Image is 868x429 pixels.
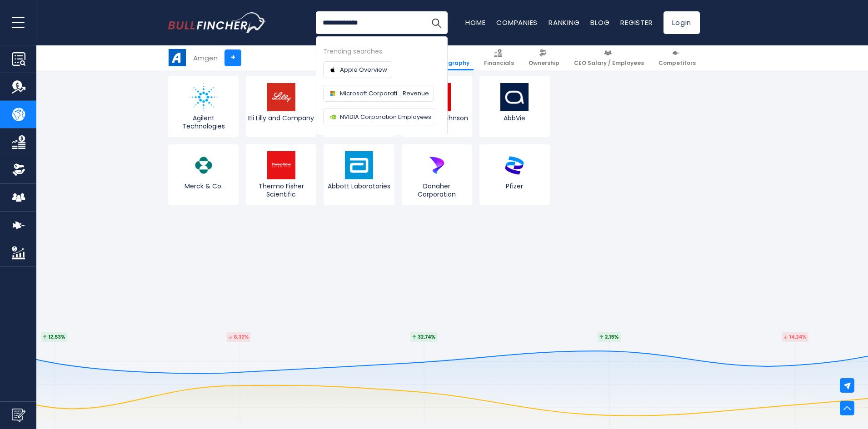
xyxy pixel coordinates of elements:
[574,59,644,67] span: CEO Salary / Employees
[248,182,314,198] span: Thermo Fisher Scientific
[246,76,316,137] a: Eli Lilly and Company
[482,114,548,122] span: AbbVie
[323,61,392,78] a: Apple Overview
[620,18,653,27] a: Register
[324,144,394,205] a: Abbott Laboratories
[340,89,429,98] span: Microsoft Corporati... Revenue
[323,85,434,102] a: Microsoft Corporati... Revenue
[404,182,470,198] span: Danaher Corporation
[484,59,514,67] span: Financials
[590,18,609,27] a: Blog
[340,65,387,74] span: Apple Overview
[224,49,241,66] a: +
[248,114,314,122] span: Eli Lilly and Company
[479,76,550,137] a: AbbVie
[328,65,337,74] img: Company logo
[170,182,236,190] span: Merck & Co.
[168,12,266,33] img: Bullfincher logo
[326,182,392,190] span: Abbott Laboratories
[465,18,485,27] a: Home
[328,113,337,122] img: Company logo
[267,151,295,179] img: TMO logo
[482,182,548,190] span: Pfizer
[12,163,25,177] img: Ownership
[323,108,436,125] a: NVIDIA Corporation Employees
[190,151,218,179] img: MRK logo
[168,58,550,71] h3: Related company
[190,83,218,111] img: A logo
[529,59,559,67] span: Ownership
[570,45,648,70] a: CEO Salary / Employees
[323,46,440,57] div: Trending searches
[193,53,218,63] div: Amgen
[345,151,373,179] img: ABT logo
[500,83,529,111] img: ABBV logo
[425,11,448,34] button: Search
[168,144,239,205] a: Merck & Co.
[267,83,295,111] img: LLY logo
[169,49,186,66] img: AMGN logo
[654,45,700,70] a: Competitors
[524,45,564,70] a: Ownership
[500,151,529,179] img: PFE logo
[480,45,518,70] a: Financials
[328,89,337,98] img: Company logo
[658,59,696,67] span: Competitors
[663,11,700,34] a: Login
[549,18,579,27] a: Ranking
[340,112,431,122] span: NVIDIA Corporation Employees
[168,12,266,33] a: Go to homepage
[423,151,451,179] img: DHR logo
[479,144,550,205] a: Pfizer
[402,144,472,205] a: Danaher Corporation
[168,76,239,137] a: Agilent Technologies
[496,18,538,27] a: Companies
[170,114,236,130] span: Agilent Technologies
[246,144,316,205] a: Thermo Fisher Scientific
